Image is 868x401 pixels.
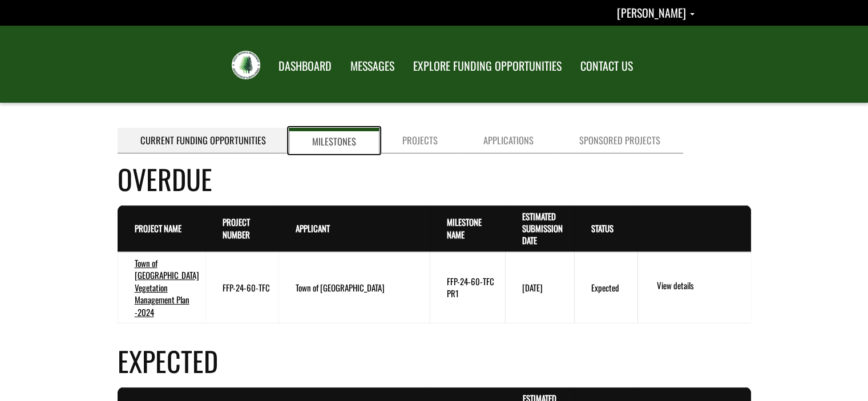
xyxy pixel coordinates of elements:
a: MESSAGES [342,52,403,80]
td: Town of Fox Creek Vegetation Management Plan -2024 [118,252,205,323]
a: Milestone Name [447,216,482,240]
a: Current Funding Opportunities [118,128,289,153]
a: Milestones [289,128,380,153]
span: [PERSON_NAME] [617,4,686,21]
a: CONTACT US [572,52,641,80]
a: Town of [GEOGRAPHIC_DATA] Vegetation Management Plan -2024 [135,257,199,318]
img: FRIAA Submissions Portal [232,51,260,79]
a: DASHBOARD [270,52,340,80]
a: Estimated Submission Date [522,210,563,247]
a: Project Name [135,222,181,234]
a: Applications [461,128,556,153]
a: Projects [380,128,461,153]
td: FFP-24-60-TFC [205,252,278,323]
th: Actions [637,205,750,252]
nav: Main Navigation [268,48,641,80]
td: Town of Fox Creek [278,252,430,323]
a: EXPLORE FUNDING OPPORTUNITIES [405,52,570,80]
time: [DATE] [522,281,543,294]
h4: Expected [118,341,751,381]
a: Applicant [296,222,330,234]
a: Project Number [223,216,250,240]
a: View details [656,280,746,293]
td: action menu [637,252,750,323]
a: Sponsored Projects [556,128,683,153]
a: Kristen Milne [617,4,695,21]
td: FFP-24-60-TFC PR1 [430,252,505,323]
a: Status [591,222,613,234]
td: Expected [574,252,638,323]
td: 7/30/2025 [505,252,574,323]
h4: Overdue [118,159,751,199]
